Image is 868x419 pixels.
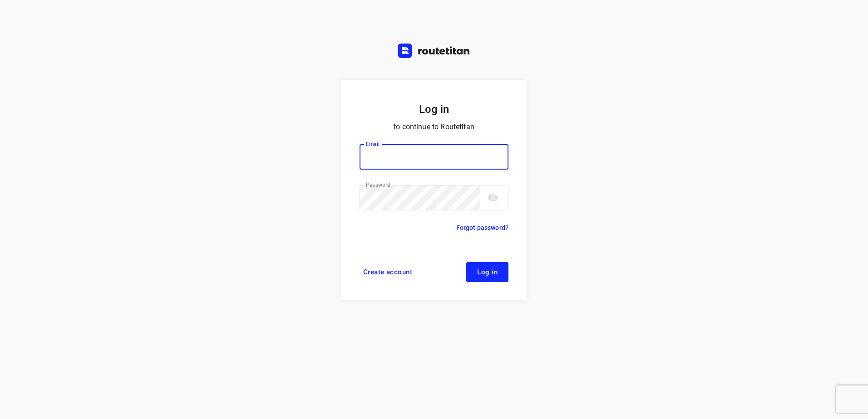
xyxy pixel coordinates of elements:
[360,262,416,282] a: Create account
[456,222,508,233] a: Forgot password?
[484,189,502,207] button: toggle password visibility
[363,268,412,276] span: Create account
[477,268,498,276] span: Log in
[360,102,508,117] h5: Log in
[466,262,508,282] button: Log in
[398,44,470,60] a: Routetitan
[398,44,470,58] img: Routetitan
[360,121,508,133] p: to continue to Routetitan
